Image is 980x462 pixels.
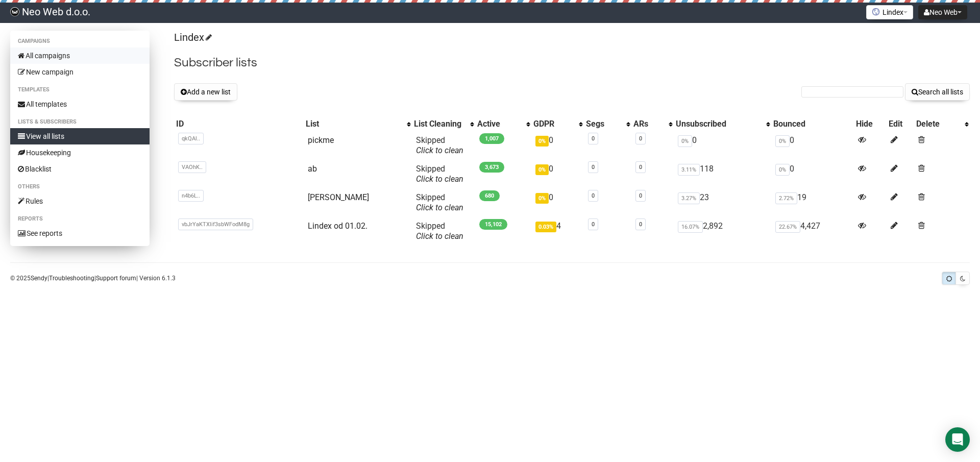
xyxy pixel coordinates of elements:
[533,119,574,129] div: GDPR
[535,136,549,147] span: 0%
[775,164,790,176] span: 0%
[477,119,521,129] div: Active
[479,190,500,201] span: 680
[678,192,700,204] span: 3.27%
[674,160,771,188] td: 118
[10,116,150,128] li: Lists & subscribers
[10,64,150,80] a: New campaign
[866,5,913,19] button: Lindex
[535,222,556,232] span: 0.03%
[10,225,150,241] a: See reports
[674,217,771,246] td: 2,892
[584,117,631,131] th: Segs: No sort applied, activate to apply an ascending sort
[412,117,475,131] th: List Cleaning: No sort applied, activate to apply an ascending sort
[10,96,150,112] a: All templates
[178,133,204,144] span: qkQAl..
[479,133,504,144] span: 1,007
[10,84,150,96] li: Templates
[889,119,912,129] div: Edit
[678,135,692,147] span: 0%
[416,164,463,184] span: Skipped
[416,145,463,155] a: Click to clean
[771,217,854,246] td: 4,427
[771,117,854,131] th: Bounced: No sort applied, sorting is disabled
[10,128,150,144] a: View all lists
[10,35,150,47] li: Campaigns
[416,135,463,155] span: Skipped
[872,8,880,16] img: favicons
[479,162,504,173] span: 3,673
[308,135,334,145] a: pickme
[633,119,663,129] div: ARs
[178,161,206,173] span: VAOhK..
[416,192,463,212] span: Skipped
[678,164,700,176] span: 3.11%
[531,160,584,188] td: 0
[308,164,317,174] a: ab
[586,119,621,129] div: Segs
[674,117,771,131] th: Unsubscribed: No sort applied, activate to apply an ascending sort
[10,181,150,193] li: Others
[887,117,914,131] th: Edit: No sort applied, sorting is disabled
[914,117,970,131] th: Delete: No sort applied, activate to apply an ascending sort
[306,119,402,129] div: List
[10,7,19,16] img: d9c6f36dc4e065333b69a48c21e555cb
[854,117,887,131] th: Hide: No sort applied, sorting is disabled
[639,221,642,228] a: 0
[10,213,150,225] li: Reports
[639,192,642,199] a: 0
[308,192,369,202] a: [PERSON_NAME]
[676,119,761,129] div: Unsubscribed
[174,31,210,43] a: Lindex
[10,193,150,209] a: Rules
[531,117,584,131] th: GDPR: No sort applied, activate to apply an ascending sort
[592,192,595,199] a: 0
[771,131,854,160] td: 0
[592,164,595,171] a: 0
[174,117,304,131] th: ID: No sort applied, sorting is disabled
[304,117,412,131] th: List: No sort applied, activate to apply an ascending sort
[631,117,673,131] th: ARs: No sort applied, activate to apply an ascending sort
[535,164,549,175] span: 0%
[308,221,367,231] a: Lindex od 01.02.
[773,119,852,129] div: Bounced
[174,54,970,72] h2: Subscriber lists
[31,275,47,282] a: Sendy
[639,135,642,142] a: 0
[416,174,463,184] a: Click to clean
[416,203,463,212] a: Click to clean
[531,217,584,246] td: 4
[174,83,237,101] button: Add a new list
[945,427,970,452] div: Open Intercom Messenger
[176,119,302,129] div: ID
[856,119,885,129] div: Hide
[916,119,960,129] div: Delete
[475,117,531,131] th: Active: No sort applied, activate to apply an ascending sort
[96,275,136,282] a: Support forum
[639,164,642,171] a: 0
[592,221,595,228] a: 0
[674,131,771,160] td: 0
[771,160,854,188] td: 0
[918,5,967,19] button: Neo Web
[535,193,549,204] span: 0%
[775,135,790,147] span: 0%
[531,131,584,160] td: 0
[10,144,150,161] a: Housekeeping
[905,83,970,101] button: Search all lists
[678,221,703,233] span: 16.07%
[592,135,595,142] a: 0
[531,188,584,217] td: 0
[775,192,797,204] span: 2.72%
[674,188,771,217] td: 23
[49,275,94,282] a: Troubleshooting
[414,119,465,129] div: List Cleaning
[771,188,854,217] td: 19
[178,218,253,230] span: vbJrYaKTXlif3sbWFodM8g
[10,161,150,177] a: Blacklist
[416,221,463,241] span: Skipped
[479,219,507,230] span: 15,102
[10,273,176,284] p: © 2025 | | | Version 6.1.3
[10,47,150,64] a: All campaigns
[416,231,463,241] a: Click to clean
